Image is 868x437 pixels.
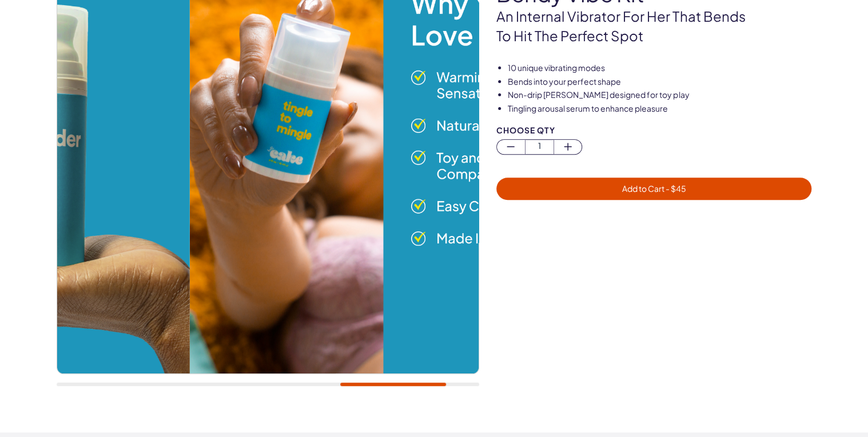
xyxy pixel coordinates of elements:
li: Non-drip [PERSON_NAME] designed for toy play [508,89,811,101]
span: Add to Cart [622,183,686,194]
button: Add to Cart - $45 [496,178,811,200]
li: Tingling arousal serum to enhance pleasure [508,103,811,115]
span: - $ 45 [664,183,686,194]
div: Choose Qty [496,126,811,135]
span: 1 [525,140,554,153]
p: An internal vibrator for her that bends to hit the perfect spot [496,7,811,45]
li: Bends into your perfect shape [508,76,811,88]
li: 10 unique vibrating modes [508,62,811,74]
